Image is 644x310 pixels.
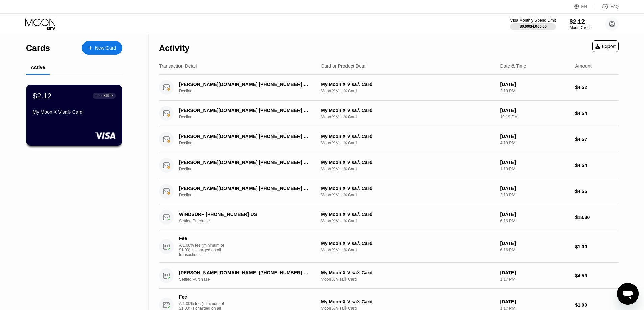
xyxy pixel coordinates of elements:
div: Transaction Detail [159,63,197,69]
div: 6:16 PM [500,219,570,223]
div: [PERSON_NAME][DOMAIN_NAME] [PHONE_NUMBER] US [179,82,310,87]
div: [PERSON_NAME][DOMAIN_NAME] [PHONE_NUMBER] USDeclineMy Moon X Visa® CardMoon X Visa® Card[DATE]1:1... [159,152,619,178]
div: EN [574,3,595,10]
div: My Moon X Visa® Card [321,299,495,304]
div: [PERSON_NAME][DOMAIN_NAME] [PHONE_NUMBER] USDeclineMy Moon X Visa® CardMoon X Visa® Card[DATE]10:... [159,101,619,126]
iframe: Button to launch messaging window [617,283,639,305]
div: ● ● ● ● [96,95,102,97]
div: $2.12 [33,91,52,100]
div: $4.52 [575,85,619,90]
div: Visa Monthly Spend Limit$0.00/$4,000.00 [510,18,556,30]
div: Amount [575,63,591,69]
div: EN [581,4,587,9]
div: $4.57 [575,137,619,142]
div: [DATE] [500,160,570,165]
div: Moon X Visa® Card [321,193,495,197]
div: Fee [179,294,226,300]
div: FAQ [611,4,619,9]
div: $0.00 / $4,000.00 [520,24,547,28]
div: [PERSON_NAME][DOMAIN_NAME] [PHONE_NUMBER] US [179,270,310,275]
div: 1:19 PM [500,167,570,171]
div: A 1.00% fee (minimum of $1.00) is charged on all transactions [179,243,230,257]
div: FeeA 1.00% fee (minimum of $1.00) is charged on all transactionsMy Moon X Visa® CardMoon X Visa® ... [159,230,619,263]
div: Moon X Visa® Card [321,167,495,171]
div: My Moon X Visa® Card [321,160,495,165]
div: $4.55 [575,189,619,194]
div: [DATE] [500,134,570,139]
div: Decline [179,89,320,93]
div: Decline [179,141,320,145]
div: $4.59 [575,273,619,278]
div: Moon X Visa® Card [321,277,495,282]
div: Active [31,65,45,70]
div: 10:19 PM [500,115,570,119]
div: Moon X Visa® Card [321,141,495,145]
div: Decline [179,167,320,171]
div: [DATE] [500,270,570,275]
div: [PERSON_NAME][DOMAIN_NAME] [PHONE_NUMBER] US [179,108,310,113]
div: $1.00 [575,244,619,249]
div: My Moon X Visa® Card [321,108,495,113]
div: Cards [26,43,50,53]
div: New Card [82,41,122,55]
div: 8659 [103,93,113,98]
div: Moon X Visa® Card [321,89,495,93]
div: My Moon X Visa® Card [33,109,116,115]
div: [DATE] [500,241,570,246]
div: $4.54 [575,111,619,116]
div: Export [592,40,619,52]
div: Export [595,44,616,49]
div: Date & Time [500,63,526,69]
div: 2:19 PM [500,193,570,197]
div: [DATE] [500,212,570,217]
div: My Moon X Visa® Card [321,241,495,246]
div: My Moon X Visa® Card [321,212,495,217]
div: Settled Purchase [179,219,320,223]
div: [DATE] [500,82,570,87]
div: $2.12 [570,18,592,25]
div: [DATE] [500,186,570,191]
div: Moon Credit [570,25,592,30]
div: Visa Monthly Spend Limit [510,18,556,23]
div: WINDSURF [PHONE_NUMBER] US [179,212,310,217]
div: $2.12● ● ● ●8659My Moon X Visa® Card [26,85,122,145]
div: $18.30 [575,215,619,220]
div: Moon X Visa® Card [321,115,495,119]
div: My Moon X Visa® Card [321,134,495,139]
div: $2.12Moon Credit [570,18,592,30]
div: Settled Purchase [179,277,320,282]
div: 4:19 PM [500,141,570,145]
div: $1.00 [575,302,619,308]
div: [DATE] [500,299,570,304]
div: New Card [95,45,116,51]
div: [PERSON_NAME][DOMAIN_NAME] [PHONE_NUMBER] USDeclineMy Moon X Visa® CardMoon X Visa® Card[DATE]2:1... [159,178,619,204]
div: [PERSON_NAME][DOMAIN_NAME] [PHONE_NUMBER] USSettled PurchaseMy Moon X Visa® CardMoon X Visa® Card... [159,263,619,289]
div: [PERSON_NAME][DOMAIN_NAME] [PHONE_NUMBER] US [179,134,310,139]
div: [PERSON_NAME][DOMAIN_NAME] [PHONE_NUMBER] US [179,160,310,165]
div: [PERSON_NAME][DOMAIN_NAME] [PHONE_NUMBER] USDeclineMy Moon X Visa® CardMoon X Visa® Card[DATE]2:1... [159,75,619,101]
div: Decline [179,115,320,119]
div: $4.54 [575,163,619,168]
div: [PERSON_NAME][DOMAIN_NAME] [PHONE_NUMBER] US [179,186,310,191]
div: FAQ [595,3,619,10]
div: My Moon X Visa® Card [321,82,495,87]
div: 6:16 PM [500,248,570,252]
div: Fee [179,236,226,241]
div: My Moon X Visa® Card [321,270,495,275]
div: 2:19 PM [500,89,570,93]
div: Decline [179,193,320,197]
div: My Moon X Visa® Card [321,186,495,191]
div: Card or Product Detail [321,63,368,69]
div: [DATE] [500,108,570,113]
div: Activity [159,43,189,53]
div: Moon X Visa® Card [321,248,495,252]
div: [PERSON_NAME][DOMAIN_NAME] [PHONE_NUMBER] USDeclineMy Moon X Visa® CardMoon X Visa® Card[DATE]4:1... [159,126,619,152]
div: 1:17 PM [500,277,570,282]
div: Moon X Visa® Card [321,219,495,223]
div: WINDSURF [PHONE_NUMBER] USSettled PurchaseMy Moon X Visa® CardMoon X Visa® Card[DATE]6:16 PM$18.30 [159,204,619,230]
